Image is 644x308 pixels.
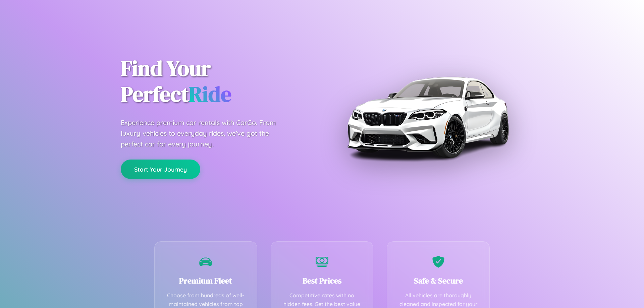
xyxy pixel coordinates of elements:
[121,160,200,179] button: Start Your Journey
[121,117,288,149] p: Experience premium car rentals with CarGo. From luxury vehicles to everyday rides, we've got the ...
[165,275,247,286] h3: Premium Fleet
[397,275,479,286] h3: Safe & Secure
[189,79,231,109] span: Ride
[281,275,363,286] h3: Best Prices
[344,34,512,201] img: Premium BMW car rental vehicle
[121,56,312,107] h1: Find Your Perfect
